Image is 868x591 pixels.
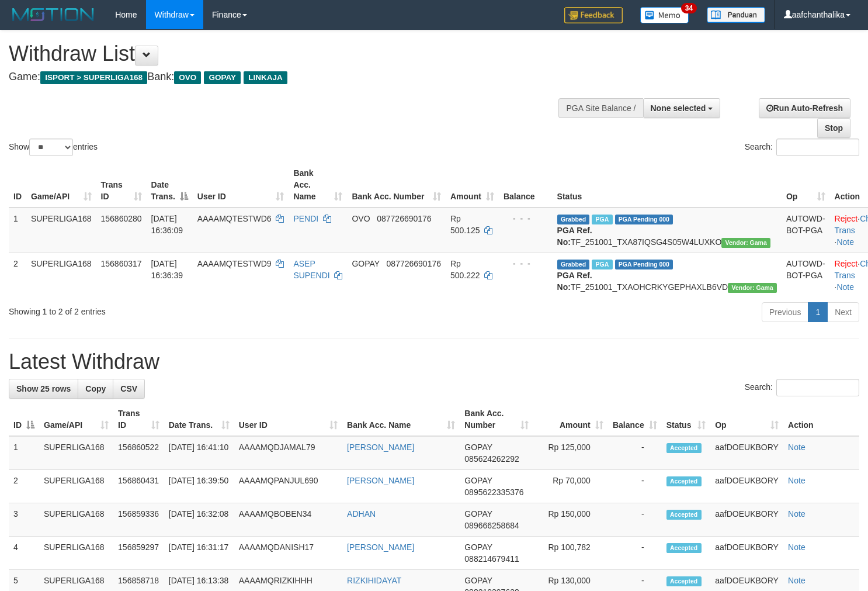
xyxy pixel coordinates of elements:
a: RIZKIHIDAYAT [347,576,401,585]
td: 4 [9,537,39,570]
th: Op: activate to sort column ascending [782,163,830,208]
span: Marked by aafmaleo [592,260,612,269]
a: 1 [808,302,828,322]
span: GOPAY [352,259,379,268]
td: SUPERLIGA168 [39,537,113,570]
td: aafDOEUKBORY [710,470,783,503]
span: AAAAMQTESTWD6 [197,214,272,223]
span: LINKAJA [244,71,287,84]
span: OVO [174,71,201,84]
th: User ID: activate to sort column ascending [234,403,342,436]
span: GOPAY [464,542,492,552]
span: Accepted [666,443,702,453]
input: Search: [776,379,859,396]
td: 156859336 [113,503,164,537]
span: Marked by aafmaleo [592,215,612,224]
span: GOPAY [464,476,492,485]
span: Copy 087726690176 to clipboard [387,259,441,268]
td: SUPERLIGA168 [26,253,96,298]
span: 156860280 [101,214,142,223]
td: Rp 70,000 [533,470,608,503]
span: PGA Pending [615,215,673,224]
th: Game/API: activate to sort column ascending [26,163,96,208]
a: Note [788,576,805,585]
span: ISPORT > SUPERLIGA168 [40,71,147,84]
a: Next [827,302,859,322]
a: ASEP SUPENDI [293,259,329,280]
span: Vendor URL: https://trx31.1velocity.biz [728,283,777,293]
th: User ID: activate to sort column ascending [193,163,289,208]
th: Op: activate to sort column ascending [710,403,783,436]
td: - [608,436,662,470]
span: 156860317 [101,259,142,268]
a: PENDI [293,214,318,223]
td: SUPERLIGA168 [39,470,113,503]
b: PGA Ref. No: [557,271,592,292]
td: [DATE] 16:31:17 [164,537,234,570]
td: AUTOWD-BOT-PGA [782,253,830,298]
div: PGA Site Balance / [558,98,643,118]
h1: Withdraw List [9,42,567,65]
a: [PERSON_NAME] [347,476,414,485]
th: Status: activate to sort column ascending [662,403,711,436]
a: Note [788,509,805,519]
span: Copy 087726690176 to clipboard [377,214,431,223]
input: Search: [776,139,859,156]
td: aafDOEUKBORY [710,503,783,537]
span: Copy 088214679411 to clipboard [464,554,519,564]
span: Accepted [666,543,702,553]
span: Accepted [666,476,702,486]
td: Rp 100,782 [533,537,608,570]
span: Copy 085624262292 to clipboard [464,454,519,464]
div: Showing 1 to 2 of 2 entries [9,301,353,317]
td: AAAAMQDANISH17 [234,537,342,570]
a: Copy [78,379,113,399]
th: Amount: activate to sort column ascending [446,163,499,208]
td: Rp 125,000 [533,436,608,470]
div: - - - [504,213,548,224]
td: 2 [9,253,26,298]
img: panduan.png [707,7,765,23]
span: Vendor URL: https://trx31.1velocity.biz [721,238,770,248]
span: Show 25 rows [16,384,71,393]
td: AAAAMQPANJUL690 [234,470,342,503]
a: Stop [817,118,850,138]
span: AAAAMQTESTWD9 [197,259,272,268]
td: AAAAMQDJAMAL79 [234,436,342,470]
th: ID: activate to sort column descending [9,403,39,436]
td: 156860431 [113,470,164,503]
td: [DATE] 16:39:50 [164,470,234,503]
span: OVO [352,214,370,223]
td: - [608,503,662,537]
th: Status [553,163,782,208]
a: Show 25 rows [9,379,78,399]
th: Date Trans.: activate to sort column ascending [164,403,234,436]
a: Reject [835,214,858,223]
span: GOPAY [464,509,492,519]
td: SUPERLIGA168 [39,436,113,470]
td: Rp 150,000 [533,503,608,537]
span: Accepted [666,510,702,520]
th: Trans ID: activate to sort column ascending [113,403,164,436]
a: ADHAN [347,509,376,519]
a: CSV [113,379,145,399]
span: [DATE] 16:36:39 [151,259,183,280]
button: None selected [643,98,721,118]
span: PGA Pending [615,260,673,269]
th: Bank Acc. Name: activate to sort column ascending [342,403,460,436]
a: Reject [835,259,858,268]
span: Copy [85,384,106,393]
th: Date Trans.: activate to sort column descending [147,163,193,208]
span: Copy 089666258684 to clipboard [464,521,519,530]
th: Amount: activate to sort column ascending [533,403,608,436]
td: AUTOWD-BOT-PGA [782,208,830,253]
a: [PERSON_NAME] [347,443,414,452]
td: 3 [9,503,39,537]
td: 1 [9,436,39,470]
th: Bank Acc. Number: activate to sort column ascending [347,163,446,208]
td: 2 [9,470,39,503]
th: Action [783,403,859,436]
a: Note [788,542,805,552]
th: Bank Acc. Number: activate to sort column ascending [460,403,533,436]
span: GOPAY [204,71,241,84]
